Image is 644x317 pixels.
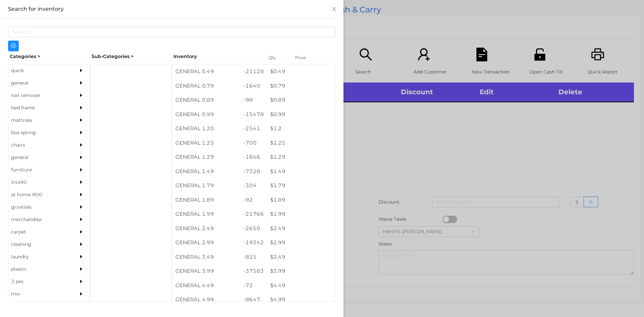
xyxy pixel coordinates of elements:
[240,93,267,107] div: -98
[8,114,69,126] div: mattress
[172,136,240,150] div: GENERAL 1.25
[172,193,240,207] div: GENERAL 1.89
[267,293,335,307] div: $ 4.99
[8,27,335,37] input: Search...
[240,293,267,314] div: -8647.5
[240,136,267,150] div: -700
[79,279,84,284] i: icon: caret-right
[172,235,240,250] div: GENERAL 2.99
[267,79,335,93] div: $ 0.79
[173,53,260,60] div: Inventory
[79,68,84,73] i: icon: caret-right
[8,102,69,114] div: bed frame
[267,278,335,293] div: $ 4.49
[8,5,335,13] div: Search for inventory
[267,93,335,107] div: $ 0.89
[172,207,240,221] div: GENERAL 1.99
[331,6,337,12] i: icon: close
[79,267,84,271] i: icon: caret-right
[8,89,69,102] div: nail remover
[267,121,335,136] div: $ 1.2
[172,79,240,93] div: GENERAL 0.79
[8,226,69,238] div: carpet
[240,121,267,136] div: -2541
[240,164,267,179] div: -7328
[79,242,84,247] i: icon: caret-right
[172,278,240,293] div: GENERAL 4.49
[267,107,335,122] div: $ 0.99
[240,150,267,164] div: -1846
[79,143,84,147] i: icon: caret-right
[8,288,69,300] div: mix
[79,105,84,110] i: icon: caret-right
[267,164,335,179] div: $ 1.49
[240,193,267,207] div: -92
[79,93,84,98] i: icon: caret-right
[79,180,84,184] i: icon: caret-right
[172,93,240,107] div: GENERAL 0.89
[240,107,267,122] div: -15478
[8,151,69,164] div: general
[79,118,84,122] i: icon: caret-right
[172,164,240,179] div: GENERAL 1.49
[240,264,267,278] div: -37583
[8,251,69,263] div: laundry
[79,292,84,296] i: icon: caret-right
[8,77,69,89] div: general
[8,213,69,226] div: merchandise
[8,64,69,77] div: quick
[79,205,84,209] i: icon: caret-right
[8,201,69,213] div: grovtials
[79,81,84,85] i: icon: caret-right
[79,217,84,222] i: icon: caret-right
[8,139,69,151] div: chairs
[240,235,267,250] div: -19342
[79,229,84,234] i: icon: caret-right
[8,164,69,176] div: furniture
[240,178,267,193] div: -304
[172,121,240,136] div: GENERAL 1.20
[79,130,84,135] i: icon: caret-right
[293,53,320,62] div: Price
[79,254,84,259] i: icon: caret-right
[240,207,267,221] div: -21766
[267,178,335,193] div: $ 1.79
[267,235,335,250] div: $ 2.99
[240,221,267,236] div: -2650
[79,192,84,197] i: icon: caret-right
[172,221,240,236] div: GENERAL 2.49
[8,275,69,288] div: 3 pec
[8,176,69,189] div: 54x90
[267,250,335,264] div: $ 3.49
[267,193,335,207] div: $ 1.89
[240,64,267,79] div: -21128
[90,51,172,62] div: Sub-Categories >
[267,221,335,236] div: $ 2.49
[8,126,69,139] div: box spring
[172,64,240,79] div: GENERAL 0.49
[8,51,90,62] div: Categories >
[267,207,335,221] div: $ 1.99
[172,150,240,164] div: GENERAL 1.29
[267,64,335,79] div: $ 0.49
[79,155,84,160] i: icon: caret-right
[267,150,335,164] div: $ 1.29
[267,53,287,62] div: Qty
[172,293,240,307] div: GENERAL 4.99
[8,263,69,275] div: plastic
[240,79,267,93] div: -1640
[240,250,267,264] div: -815
[267,136,335,150] div: $ 1.25
[240,278,267,293] div: -72
[8,238,69,251] div: cleaning
[79,167,84,172] i: icon: caret-right
[172,178,240,193] div: GENERAL 1.79
[8,41,19,51] button: icon: plus-circle
[267,264,335,278] div: $ 3.99
[172,107,240,122] div: GENERAL 0.99
[8,189,69,201] div: at home 800
[172,250,240,264] div: GENERAL 3.49
[8,300,69,313] div: appliances
[172,264,240,278] div: GENERAL 3.99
